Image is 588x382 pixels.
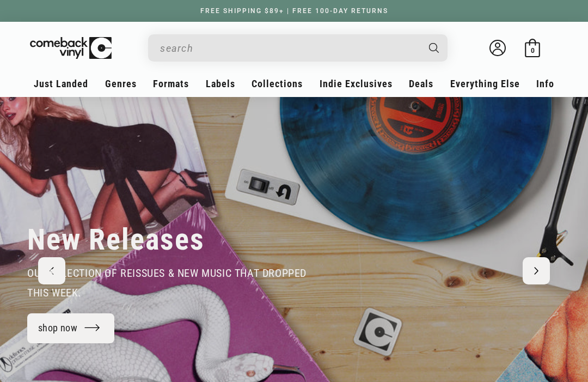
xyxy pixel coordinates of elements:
[153,78,189,89] span: Formats
[420,34,449,62] button: Search
[27,313,114,343] a: shop now
[536,78,554,89] span: Info
[409,78,433,89] span: Deals
[34,78,88,89] span: Just Landed
[320,78,393,89] span: Indie Exclusives
[148,34,448,62] div: Search
[450,78,520,89] span: Everything Else
[27,222,205,258] h2: New Releases
[206,78,235,89] span: Labels
[531,46,535,54] span: 0
[160,37,418,59] input: search
[27,266,307,299] span: our selection of reissues & new music that dropped this week.
[252,78,303,89] span: Collections
[105,78,137,89] span: Genres
[189,7,399,15] a: FREE SHIPPING $89+ | FREE 100-DAY RETURNS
